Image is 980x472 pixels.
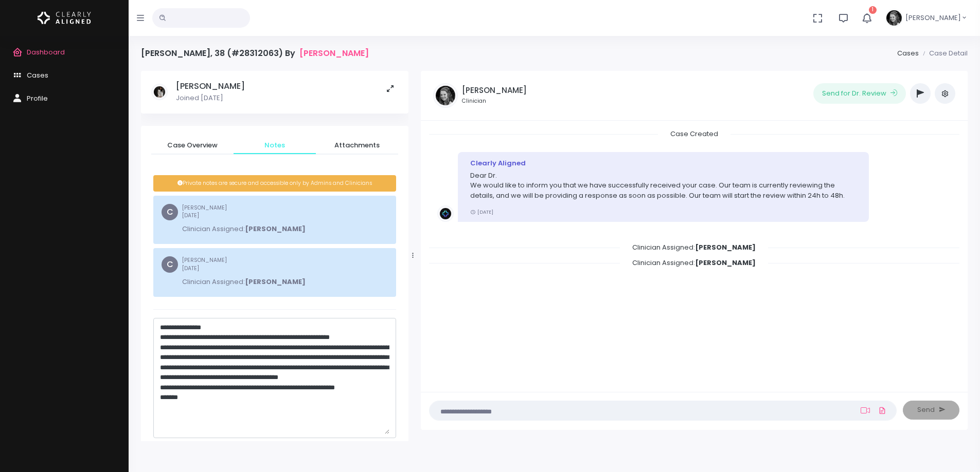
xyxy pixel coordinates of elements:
[695,242,756,252] b: [PERSON_NAME]
[813,83,906,104] button: Send for Dr. Review
[470,171,857,201] p: Dear Dr. We would like to inform you that we have successfully received your case. Our team is cu...
[27,70,48,80] span: Cases
[905,13,961,23] span: [PERSON_NAME]
[658,126,730,142] span: Case Created
[245,224,306,234] b: [PERSON_NAME]
[153,175,396,192] div: Private notes are secure and accessible only by Admins and Clinicians
[176,81,245,91] h5: [PERSON_NAME]
[159,140,225,150] span: Case Overview
[885,9,903,27] img: Header Avatar
[27,93,48,103] span: Profile
[470,158,857,168] div: Clearly Aligned
[620,255,768,271] span: Clinician Assigned:
[462,86,527,95] h5: [PERSON_NAME]
[242,140,308,150] span: Notes
[141,48,369,58] h4: [PERSON_NAME], 38 (#28312063) By
[462,97,527,105] small: Clinician
[162,256,178,273] span: C
[876,401,888,420] a: Add Files
[141,71,408,441] div: scrollable content
[620,239,768,255] span: Clinician Assigned:
[470,209,493,215] small: [DATE]
[176,93,245,103] p: Joined [DATE]
[162,204,178,220] span: C
[245,277,306,287] b: [PERSON_NAME]
[182,212,199,219] span: [DATE]
[897,48,919,58] a: Cases
[859,406,872,414] a: Add Loom Video
[38,7,91,29] img: Logo Horizontal
[182,256,306,272] small: [PERSON_NAME]
[919,48,968,59] li: Case Detail
[182,224,306,234] p: Clinician Assigned:
[695,258,756,268] b: [PERSON_NAME]
[182,265,199,272] span: [DATE]
[869,6,877,14] span: 1
[27,47,65,57] span: Dashboard
[299,48,369,58] a: [PERSON_NAME]
[182,277,306,287] p: Clinician Assigned:
[182,204,306,220] small: [PERSON_NAME]
[324,140,390,150] span: Attachments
